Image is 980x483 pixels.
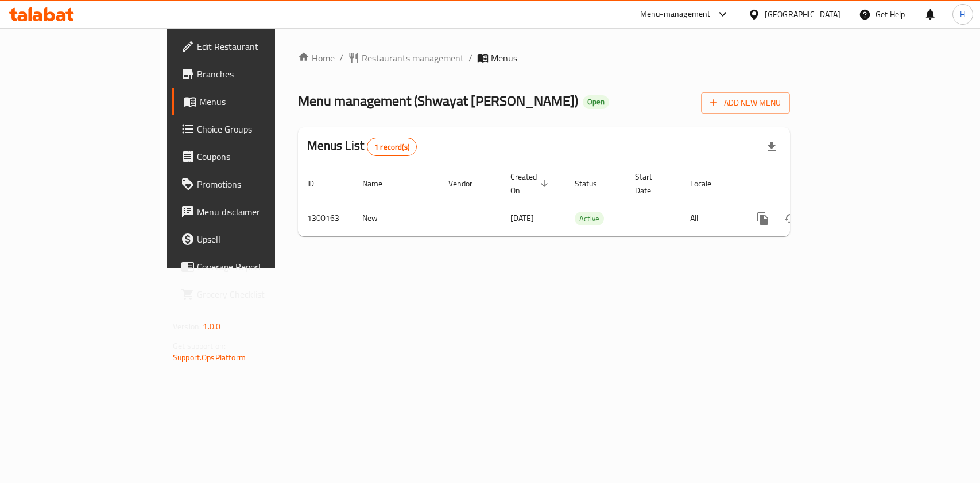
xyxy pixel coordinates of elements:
[172,33,331,60] a: Edit Restaurant
[197,232,321,246] span: Upsell
[172,143,331,170] a: Coupons
[172,115,331,143] a: Choice Groups
[510,170,552,197] span: Created On
[740,166,869,201] th: Actions
[197,67,321,81] span: Branches
[353,201,439,236] td: New
[173,319,201,334] span: Version:
[575,212,604,225] span: Active
[197,40,321,53] span: Edit Restaurant
[172,198,331,225] a: Menu disclaimer
[173,350,246,365] a: Support.OpsPlatform
[197,177,321,191] span: Promotions
[307,137,417,156] h2: Menus List
[491,51,517,65] span: Menus
[367,142,416,153] span: 1 record(s)
[777,205,804,232] button: Change Status
[172,225,331,253] a: Upsell
[362,177,397,190] span: Name
[197,150,321,163] span: Coupons
[749,205,777,232] button: more
[339,51,343,65] li: /
[765,8,840,21] div: [GEOGRAPHIC_DATA]
[197,287,321,301] span: Grocery Checklist
[362,51,464,65] span: Restaurants management
[367,138,417,156] div: Total records count
[173,338,226,353] span: Get support on:
[348,51,464,65] a: Restaurants management
[710,96,781,110] span: Add New Menu
[172,170,331,198] a: Promotions
[575,212,604,225] div: Active
[575,177,612,190] span: Status
[960,8,965,21] span: H
[172,253,331,281] a: Coverage Report
[307,177,329,190] span: ID
[690,177,726,190] span: Locale
[203,319,220,334] span: 1.0.0
[640,7,711,21] div: Menu-management
[510,211,534,225] span: [DATE]
[197,260,321,274] span: Coverage Report
[681,201,740,236] td: All
[197,122,321,136] span: Choice Groups
[199,95,321,108] span: Menus
[583,95,609,109] div: Open
[298,51,790,65] nav: breadcrumb
[701,92,790,114] button: Add New Menu
[298,88,578,114] span: Menu management ( Shwayat [PERSON_NAME] )
[172,88,331,115] a: Menus
[197,205,321,219] span: Menu disclaimer
[583,97,609,107] span: Open
[758,133,785,161] div: Export file
[468,51,472,65] li: /
[172,281,331,308] a: Grocery Checklist
[635,170,667,197] span: Start Date
[448,177,487,190] span: Vendor
[298,166,869,236] table: enhanced table
[172,60,331,88] a: Branches
[626,201,681,236] td: -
